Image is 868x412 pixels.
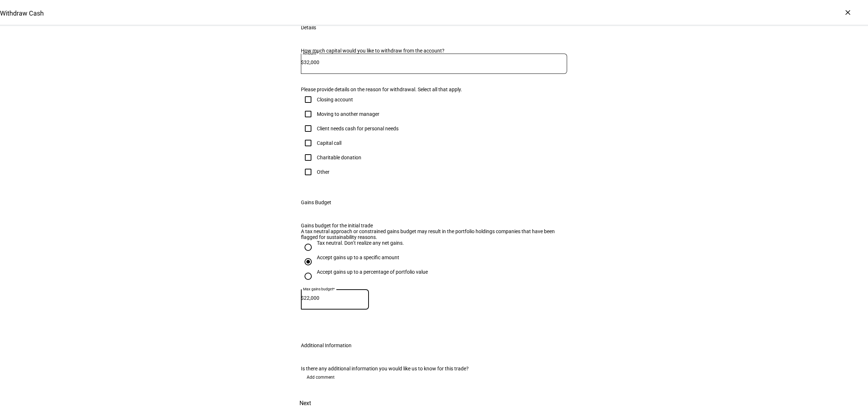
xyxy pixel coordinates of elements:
span: Next [299,395,311,412]
div: Details [301,25,316,30]
div: Moving to another manager [317,111,379,117]
div: Gains Budget [301,199,331,205]
mat-label: Amount* [303,51,318,55]
button: Next [289,395,321,412]
div: Client needs cash for personal needs [317,126,399,131]
div: Accept gains up to a percentage of portfolio value [317,269,428,275]
div: Gains budget for the initial trade [301,223,567,228]
div: Capital call [317,140,341,146]
button: Add comment [301,371,340,383]
span: Add comment [307,371,335,383]
div: Charitable donation [317,155,361,160]
div: Is there any additional information you would like us to know for this trade? [301,366,567,371]
div: Tax neutral. Don’t realize any net gains. [317,240,404,246]
div: Please provide details on the reason for withdrawal. Select all that apply. [301,87,567,92]
div: × [842,7,854,18]
div: Accept gains up to a specific amount [317,255,399,260]
span: $ [301,59,304,65]
mat-label: Max gains budget* [303,287,335,291]
span: $ [301,295,304,301]
div: Closing account [317,97,353,102]
div: Other [317,169,329,175]
div: A tax neutral approach or constrained gains budget may result in the portfolio holdings companies... [301,228,567,240]
div: Additional Information [301,342,352,348]
div: How much capital would you like to withdraw from the account? [301,48,567,54]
